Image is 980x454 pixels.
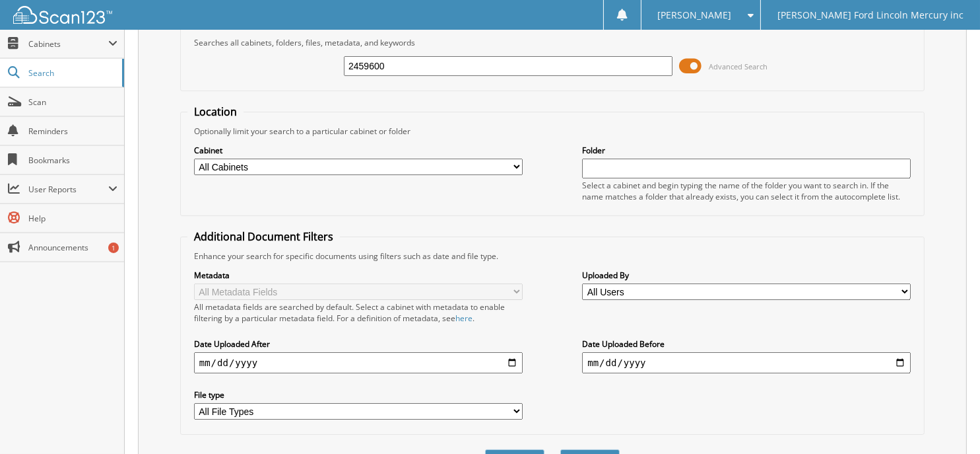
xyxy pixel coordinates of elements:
span: Bookmarks [28,155,117,166]
label: File type [194,389,523,400]
input: end [582,352,911,373]
input: start [194,352,523,373]
span: Advanced Search [709,61,768,71]
span: Help [28,213,117,224]
label: Folder [582,145,911,156]
div: 1 [108,243,119,253]
div: All metadata fields are searched by default. Select a cabinet with metadata to enable filtering b... [194,301,523,324]
span: [PERSON_NAME] [657,11,731,19]
span: Cabinets [28,38,108,50]
label: Metadata [194,270,523,281]
legend: Location [187,104,244,119]
img: scan123-logo-white.svg [13,6,112,24]
span: Reminders [28,126,117,137]
label: Date Uploaded After [194,338,523,350]
label: Date Uploaded Before [582,338,911,350]
div: Searches all cabinets, folders, files, metadata, and keywords [187,37,917,48]
span: User Reports [28,184,108,195]
span: Announcements [28,242,117,253]
legend: Additional Document Filters [187,229,340,244]
span: [PERSON_NAME] Ford Lincoln Mercury inc [777,11,964,19]
div: Enhance your search for specific documents using filters such as date and file type. [187,250,917,262]
div: Optionally limit your search to a particular cabinet or folder [187,126,917,137]
div: Select a cabinet and begin typing the name of the folder you want to search in. If the name match... [582,180,911,202]
span: Search [28,67,115,79]
label: Uploaded By [582,270,911,281]
iframe: Chat Widget [914,391,980,454]
a: here [455,313,473,324]
span: Scan [28,96,117,108]
label: Cabinet [194,145,523,156]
